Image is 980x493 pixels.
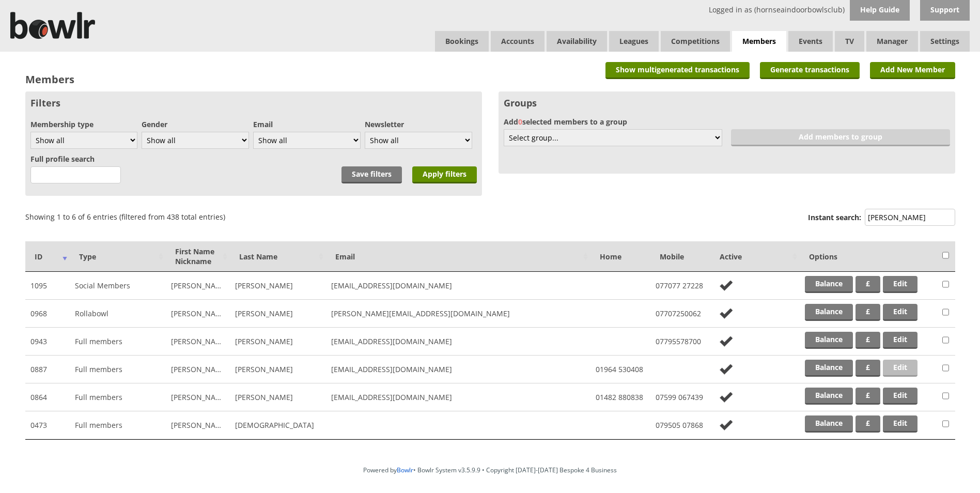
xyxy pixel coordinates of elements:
[883,304,917,321] a: Edit
[715,307,737,320] img: no
[230,328,326,356] td: [PERSON_NAME]
[883,332,917,349] a: Edit
[25,300,70,328] td: 0968
[70,272,166,300] td: Social Members
[397,466,413,474] a: Bowlr
[25,328,70,356] td: 0943
[715,391,737,404] img: no
[326,241,590,272] th: Email: activate to sort column ascending
[70,383,166,411] td: Full members
[866,334,870,344] strong: £
[166,328,230,356] td: [PERSON_NAME]
[70,356,166,383] td: Full members
[661,31,730,52] a: Competitions
[230,383,326,411] td: [PERSON_NAME]
[30,97,477,109] h3: Filters
[805,332,853,349] a: Balance
[70,300,166,328] td: Rollabowl
[650,241,710,272] th: Mobile
[166,383,230,411] td: [PERSON_NAME]
[341,166,402,183] a: Save filters
[855,304,880,321] a: £
[805,276,853,293] a: Balance
[365,119,472,129] label: Newsletter
[25,411,70,439] td: 0473
[805,415,853,433] a: Balance
[865,209,955,226] input: Instant search:
[650,383,710,411] td: 07599 067439
[855,276,880,293] a: £
[326,328,590,356] td: [EMAIL_ADDRESS][DOMAIN_NAME]
[650,411,710,439] td: 079505 07868
[230,272,326,300] td: [PERSON_NAME]
[230,356,326,383] td: [PERSON_NAME]
[166,411,230,439] td: [PERSON_NAME]
[25,356,70,383] td: 0887
[609,31,659,52] a: Leagues
[30,119,137,129] label: Membership type
[866,362,870,372] strong: £
[920,31,970,52] span: Settings
[805,304,853,321] a: Balance
[547,31,607,52] a: Availability
[710,241,800,272] th: Active: activate to sort column ascending
[70,328,166,356] td: Full members
[70,411,166,439] td: Full members
[412,166,477,183] input: Apply filters
[650,328,710,356] td: 07795578700
[883,415,917,433] a: Edit
[650,272,710,300] td: 077077 27228
[760,62,860,79] a: Generate transactions
[25,241,70,272] th: ID: activate to sort column ascending
[715,335,737,348] img: no
[166,356,230,383] td: [PERSON_NAME]
[230,241,326,272] th: Last Name: activate to sort column ascending
[715,363,737,376] img: no
[855,332,880,349] a: £
[590,383,650,411] td: 01482 880838
[25,383,70,411] td: 0864
[504,117,950,127] label: Add selected members to a group
[835,31,864,52] span: TV
[491,31,545,52] span: Accounts
[866,279,870,288] strong: £
[504,97,950,109] h3: Groups
[25,72,74,86] h2: Members
[866,306,870,316] strong: £
[30,166,121,183] input: 3 characters minimum
[166,300,230,328] td: [PERSON_NAME]
[805,360,853,377] a: Balance
[732,31,786,52] span: Members
[25,272,70,300] td: 1095
[715,419,737,432] img: no
[326,356,590,383] td: [EMAIL_ADDRESS][DOMAIN_NAME]
[883,388,917,405] a: Edit
[435,31,489,52] a: Bookings
[70,241,166,272] th: Type: activate to sort column ascending
[883,276,917,293] a: Edit
[326,383,590,411] td: [EMAIL_ADDRESS][DOMAIN_NAME]
[30,154,95,164] label: Full profile search
[788,31,833,52] a: Events
[800,241,937,272] th: Options
[855,388,880,405] a: £
[25,206,225,222] div: Showing 1 to 6 of 6 entries (filtered from 438 total entries)
[866,31,918,52] span: Manager
[326,272,590,300] td: [EMAIL_ADDRESS][DOMAIN_NAME]
[870,62,955,79] a: Add New Member
[805,388,853,405] a: Balance
[230,300,326,328] td: [PERSON_NAME]
[166,241,230,272] th: First NameNickname: activate to sort column ascending
[166,272,230,300] td: [PERSON_NAME]
[883,360,917,377] a: Edit
[715,279,737,292] img: no
[866,418,870,428] strong: £
[866,390,870,400] strong: £
[605,62,750,79] a: Show multigenerated transactions
[518,117,522,127] span: 0
[142,119,248,129] label: Gender
[855,360,880,377] a: £
[253,119,360,129] label: Email
[855,415,880,433] a: £
[808,209,955,228] label: Instant search:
